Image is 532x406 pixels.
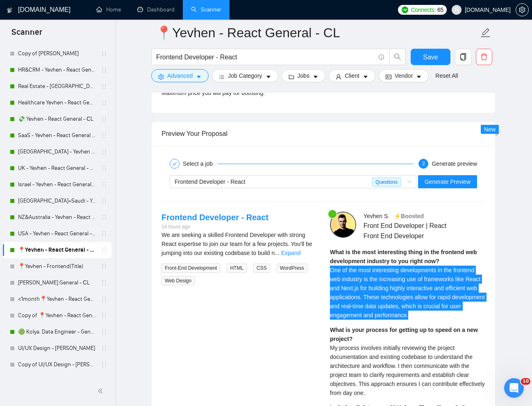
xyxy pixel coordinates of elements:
span: holder [101,345,107,352]
span: Vendor [395,71,413,80]
span: check [172,161,177,166]
span: HTML [227,264,247,273]
button: Save [411,49,450,65]
span: search [390,53,405,61]
img: logo [7,4,13,17]
span: holder [101,198,107,204]
span: holder [101,116,107,122]
span: Front End Developer | React Front End Developer [364,221,461,241]
a: Copy of UI/UX Design - [PERSON_NAME] [18,356,96,373]
span: holder [101,165,107,171]
strong: What is the most interesting thing in the frontend web development industry to you right now? [330,249,477,264]
span: We are seeking a skilled Frontend Developer with strong React expertise to join our team for a fe... [161,232,312,256]
img: upwork-logo.png [402,7,408,13]
span: Jobs [298,71,310,80]
a: searchScanner [191,6,221,13]
span: holder [101,247,107,253]
span: holder [101,230,107,237]
span: Job Category [228,71,262,80]
span: holder [101,99,107,106]
span: holder [101,296,107,302]
span: setting [516,7,528,13]
span: user [454,7,459,13]
div: Generate preview [432,159,477,169]
span: Frontend Developer - React [175,178,246,185]
button: delete [476,49,492,65]
span: holder [101,67,107,73]
button: userClientcaret-down [329,69,375,82]
a: 📍Yevhen - Frontend(Title) [18,258,96,275]
span: caret-down [266,74,271,80]
div: We are seeking a skilled Frontend Developer with strong React expertise to join our team for a fe... [161,230,317,257]
span: copy [455,53,471,61]
a: Copy of [PERSON_NAME] [18,45,96,62]
span: holder [101,181,107,188]
span: bars [219,74,225,80]
span: My process involves initially reviewing the project documentation and existing codebase to unders... [330,345,485,396]
a: setting [516,7,529,13]
span: Web Design [161,276,195,285]
input: Scanner name... [156,23,479,43]
button: settingAdvancedcaret-down [151,69,209,82]
span: folder [289,74,294,80]
span: holder [101,214,107,221]
a: Real Estate UI/UX Design - [PERSON_NAME] [18,373,96,389]
a: homeHome [96,6,121,13]
span: holder [101,312,107,319]
a: UI/UX Design - [PERSON_NAME] [18,340,96,356]
span: caret-down [313,74,318,80]
span: Connects: [411,5,436,14]
span: Yevhen S . [364,213,389,219]
a: Expand [281,250,300,256]
span: 2 [422,161,425,167]
button: copy [455,49,471,65]
span: WordPress [277,264,307,273]
a: [GEOGRAPHIC_DATA] - Yevhen - React General - СL [18,144,96,160]
a: [GEOGRAPHIC_DATA]+Saudi - Yevhen - React General - СL [18,193,96,209]
span: double-left [98,387,106,395]
span: CSS [253,264,270,273]
a: Copy of 📍Yevhen - React General - СL [18,307,96,324]
span: delete [476,53,492,61]
a: 📍Yevhen - React General - СL [18,242,96,258]
span: Questions [372,178,401,187]
span: holder [101,263,107,270]
span: caret-down [196,74,202,80]
span: Scanner [5,26,49,43]
span: 65 [437,5,443,14]
button: Generate Preview [418,175,477,188]
span: edit [480,27,491,38]
button: search [389,49,406,65]
a: SaaS - Yevhen - React General - СL [18,127,96,144]
button: setting [516,3,529,16]
a: Healthcare Yevhen - React General - СL [18,95,96,111]
iframe: Intercom live chat [504,378,524,398]
span: holder [101,83,107,90]
span: Client [345,71,359,80]
div: Maximum price you will pay for boosting. [161,88,323,97]
span: info-circle [379,54,384,60]
button: folderJobscaret-down [282,69,326,82]
span: New [484,126,496,133]
span: ... [275,250,280,256]
button: barsJob Categorycaret-down [212,69,278,82]
a: HR&CRM - Yevhen - React General - СL [18,62,96,78]
a: UK - Yevhen - React General - СL [18,160,96,176]
span: holder [101,149,107,155]
a: dashboardDashboard [137,6,175,13]
a: NZ&Australia - Yevhen - React General - СL [18,209,96,226]
input: Search Freelance Jobs... [156,52,375,62]
a: Reset All [435,71,458,80]
span: 10 [521,378,530,385]
span: idcard [386,74,391,80]
span: setting [158,74,164,80]
span: holder [101,280,107,286]
a: 🟢 Kolya. Data Engineer - General [18,324,96,340]
div: Preview Your Proposal [161,122,485,145]
span: ⚡️Boosted [394,213,424,219]
a: <1month📍Yevhen - React General - СL [18,291,96,307]
span: user [336,74,341,80]
a: Israel - Yevhen - React General - СL [18,176,96,193]
a: [PERSON_NAME] General - СL [18,275,96,291]
a: Frontend Developer - React [161,213,268,222]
